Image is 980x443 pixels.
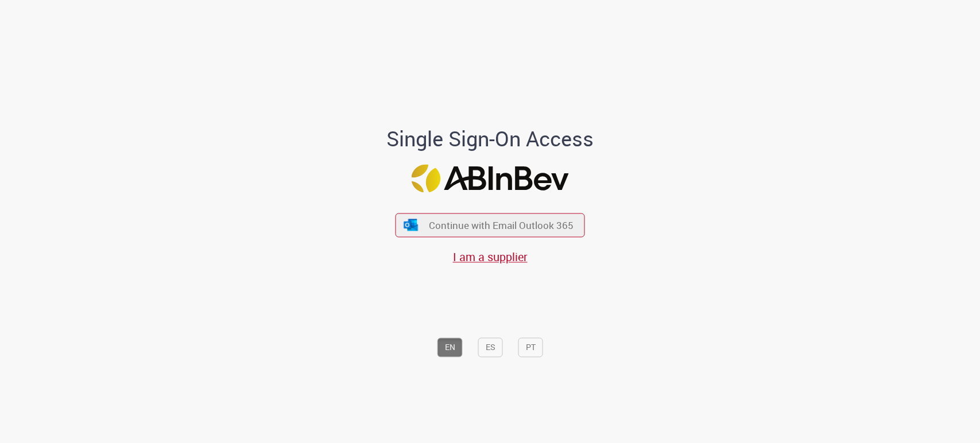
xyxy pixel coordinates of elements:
button: ícone Azure/Microsoft 360 Continue with Email Outlook 365 [396,213,585,237]
img: Logo ABInBev [412,164,569,192]
button: ES [478,338,503,357]
img: ícone Azure/Microsoft 360 [402,219,419,231]
h1: Single Sign-On Access [331,128,649,151]
span: Continue with Email Outlook 365 [429,219,574,232]
button: PT [518,338,543,357]
button: EN [437,338,463,357]
a: I am a supplier [453,249,528,265]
